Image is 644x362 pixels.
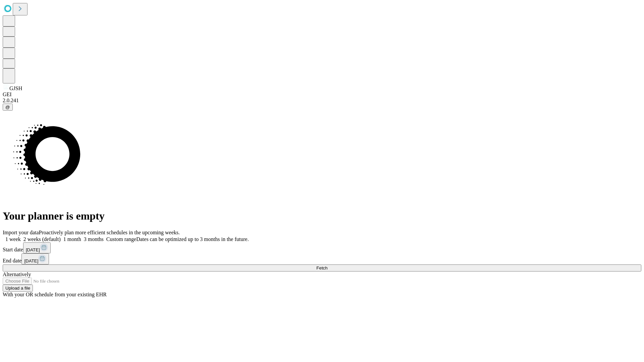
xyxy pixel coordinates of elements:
button: @ [3,104,13,111]
div: End date [3,253,641,264]
span: GJSH [9,85,22,91]
button: Fetch [3,264,641,271]
span: Alternatively [3,271,31,277]
span: Import your data [3,230,39,235]
span: 3 months [84,236,104,242]
span: @ [5,105,10,110]
span: With your OR schedule from your existing EHR [3,292,107,297]
span: Dates can be optimized up to 3 months in the future. [136,236,249,242]
span: 1 month [63,236,81,242]
button: [DATE] [21,253,49,264]
span: Proactively plan more efficient schedules in the upcoming weeks. [39,230,180,235]
button: [DATE] [23,242,51,253]
span: 1 week [5,236,21,242]
h1: Your planner is empty [3,210,641,222]
span: Custom range [106,236,136,242]
div: GEI [3,92,641,98]
div: Start date [3,242,641,253]
span: [DATE] [26,247,40,252]
span: Fetch [316,265,327,270]
button: Upload a file [3,285,33,292]
span: 2 weeks (default) [23,236,61,242]
div: 2.0.241 [3,98,641,104]
span: [DATE] [24,258,38,263]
